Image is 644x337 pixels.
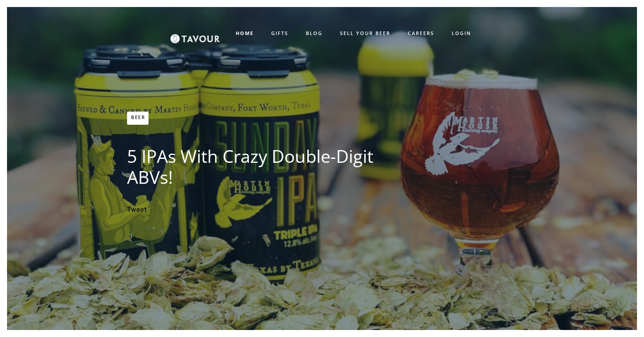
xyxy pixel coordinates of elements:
[127,112,149,125] a: Beer
[236,30,254,36] strong: HOME
[127,206,147,214] a: Tweet
[443,26,480,41] a: LOGIN
[399,26,443,41] a: CAREERS
[262,26,297,41] a: GIFTS
[127,146,377,188] h1: 5 IPAs With Crazy Double-Digit ABVs!
[331,26,399,41] a: SELL YOUR BEER
[227,26,262,41] a: HOME
[297,26,331,41] a: BLOG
